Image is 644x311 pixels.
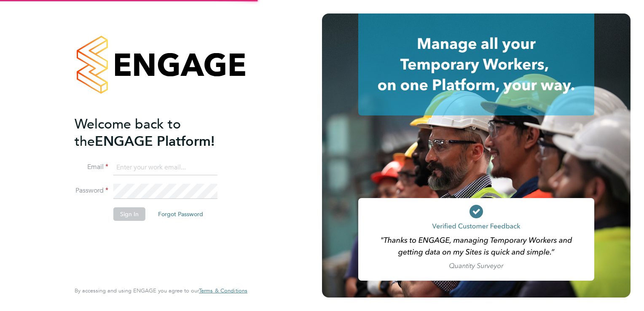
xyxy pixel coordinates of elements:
[151,207,210,221] button: Forgot Password
[199,287,247,294] span: Terms & Conditions
[75,116,181,150] span: Welcome back to the
[113,207,145,221] button: Sign In
[75,186,108,195] label: Password
[75,287,247,294] span: By accessing and using ENGAGE you agree to our
[199,287,247,294] a: Terms & Conditions
[75,163,108,172] label: Email
[113,160,217,175] input: Enter your work email...
[75,115,239,150] h2: ENGAGE Platform!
